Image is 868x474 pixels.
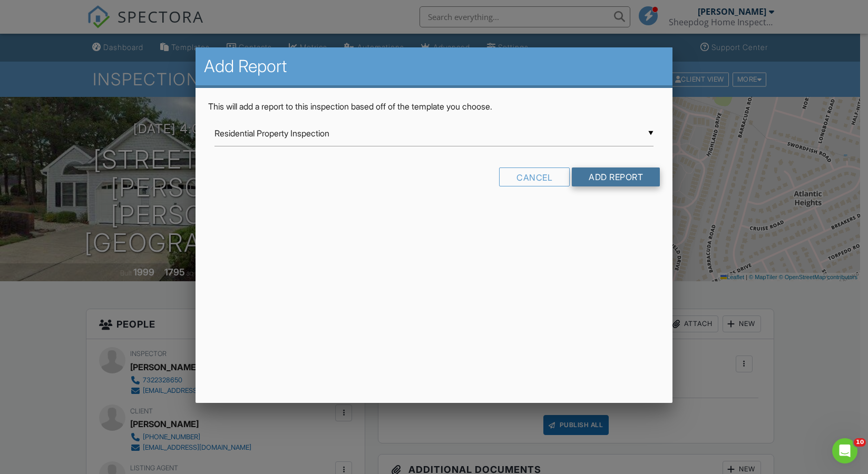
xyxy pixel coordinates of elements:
p: This will add a report to this inspection based off of the template you choose. [208,101,660,112]
div: Cancel [499,167,570,186]
h2: Add Report [204,56,665,77]
iframe: Intercom live chat [832,438,857,463]
span: 10 [854,438,866,447]
input: Add Report [572,167,660,186]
